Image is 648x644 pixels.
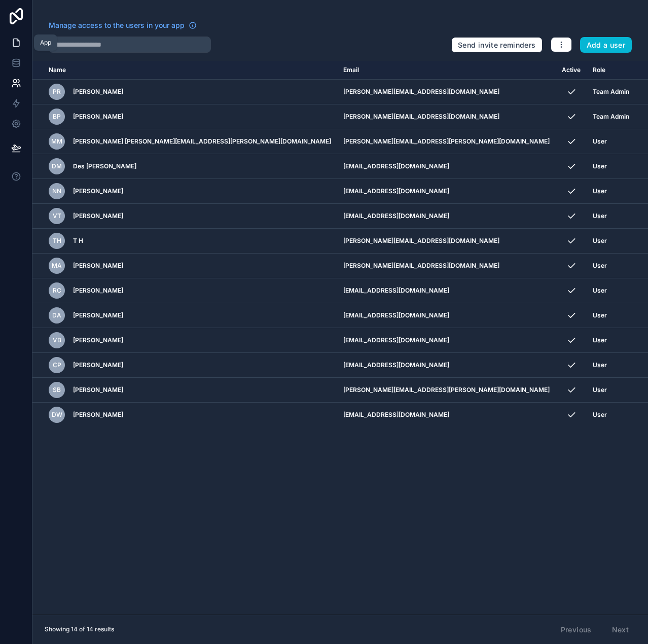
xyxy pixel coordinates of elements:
span: User [593,311,607,319]
span: [PERSON_NAME] [73,212,123,220]
span: DA [52,311,61,319]
td: [PERSON_NAME][EMAIL_ADDRESS][DOMAIN_NAME] [337,254,556,278]
td: [PERSON_NAME][EMAIL_ADDRESS][DOMAIN_NAME] [337,80,556,104]
span: [PERSON_NAME] [73,287,123,295]
td: [PERSON_NAME][EMAIL_ADDRESS][DOMAIN_NAME] [337,104,556,129]
span: User [593,411,607,419]
span: [PERSON_NAME] [73,411,123,419]
span: User [593,137,607,146]
span: User [593,262,607,270]
span: [PERSON_NAME] [73,88,123,96]
td: [EMAIL_ADDRESS][DOMAIN_NAME] [337,303,556,328]
span: NN [52,187,61,195]
button: Add a user [580,37,632,53]
td: [EMAIL_ADDRESS][DOMAIN_NAME] [337,204,556,229]
td: [PERSON_NAME][EMAIL_ADDRESS][PERSON_NAME][DOMAIN_NAME] [337,378,556,403]
span: Team Admin [593,113,629,121]
span: User [593,336,607,344]
span: User [593,162,607,170]
th: Active [556,61,587,80]
span: DW [52,411,62,419]
span: T H [73,237,83,245]
span: User [593,386,607,394]
div: scrollable content [32,61,648,615]
span: [PERSON_NAME] [73,361,123,369]
span: [PERSON_NAME] [73,336,123,344]
td: [PERSON_NAME][EMAIL_ADDRESS][PERSON_NAME][DOMAIN_NAME] [337,129,556,154]
span: CP [53,361,61,369]
span: [PERSON_NAME] [PERSON_NAME][EMAIL_ADDRESS][PERSON_NAME][DOMAIN_NAME] [73,137,331,146]
div: App [40,39,51,47]
span: [PERSON_NAME] [73,113,123,121]
span: RC [53,287,61,295]
td: [PERSON_NAME][EMAIL_ADDRESS][DOMAIN_NAME] [337,229,556,254]
td: [EMAIL_ADDRESS][DOMAIN_NAME] [337,179,556,204]
td: [EMAIL_ADDRESS][DOMAIN_NAME] [337,403,556,427]
span: [PERSON_NAME] [73,311,123,319]
span: PR [53,88,61,96]
span: User [593,361,607,369]
span: [PERSON_NAME] [73,386,123,394]
span: [PERSON_NAME] [73,187,123,195]
span: Showing 14 of 14 results [45,625,114,633]
button: Send invite reminders [451,37,542,53]
span: Team Admin [593,88,629,96]
span: BP [53,113,61,121]
td: [EMAIL_ADDRESS][DOMAIN_NAME] [337,278,556,303]
span: User [593,212,607,220]
th: Role [587,61,635,80]
span: Des [PERSON_NAME] [73,162,136,170]
td: [EMAIL_ADDRESS][DOMAIN_NAME] [337,328,556,353]
span: VB [53,336,61,344]
th: Email [337,61,556,80]
th: Name [32,61,337,80]
span: Mm [51,137,62,146]
span: User [593,287,607,295]
span: Manage access to the users in your app [49,20,185,30]
a: Manage access to the users in your app [49,20,197,30]
span: User [593,237,607,245]
td: [EMAIL_ADDRESS][DOMAIN_NAME] [337,154,556,179]
td: [EMAIL_ADDRESS][DOMAIN_NAME] [337,353,556,378]
span: DM [52,162,62,170]
span: VT [53,212,61,220]
span: User [593,187,607,195]
span: MA [52,262,62,270]
span: [PERSON_NAME] [73,262,123,270]
span: SB [53,386,61,394]
span: TH [53,237,61,245]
